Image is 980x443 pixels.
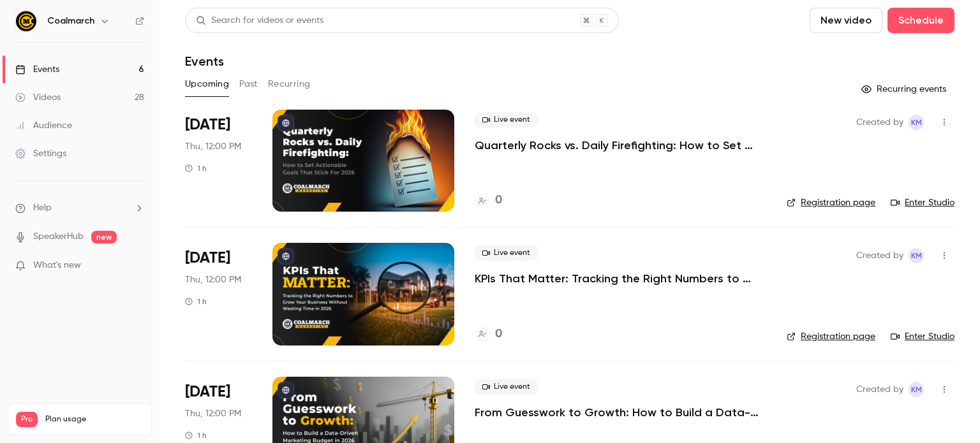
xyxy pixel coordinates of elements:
[787,330,875,343] a: Registration page
[45,414,144,425] span: Plan usage
[185,382,230,402] span: [DATE]
[185,74,229,94] button: Upcoming
[16,412,38,427] span: Pro
[33,259,81,272] span: What's new
[911,115,922,130] span: KM
[47,15,94,27] h6: Coalmarch
[911,382,922,397] span: KM
[185,54,224,69] h1: Events
[475,271,766,286] a: KPIs That Matter: Tracking the Right Numbers to Grow Your Business Without Wasting Time in [DATE]
[495,192,502,209] h4: 0
[891,330,954,343] a: Enter Studio
[475,192,502,209] a: 0
[185,248,230,268] span: [DATE]
[475,326,502,343] a: 0
[239,74,258,94] button: Past
[268,74,311,94] button: Recurring
[185,296,207,307] div: 1 h
[15,201,144,215] li: help-dropdown-opener
[15,91,61,104] div: Videos
[33,230,84,243] a: SpeakerHub
[475,112,538,127] span: Live event
[909,382,924,397] span: Katie McCaskill
[185,163,207,173] div: 1 h
[495,326,502,343] h4: 0
[129,260,144,272] iframe: Noticeable Trigger
[856,115,903,130] span: Created by
[185,140,241,153] span: Thu, 12:00 PM
[475,245,538,261] span: Live event
[909,115,924,130] span: Katie McCaskill
[909,248,924,263] span: Katie McCaskill
[16,11,36,31] img: Coalmarch
[15,63,59,76] div: Events
[185,273,241,286] span: Thu, 12:00 PM
[856,79,954,99] button: Recurring events
[891,196,954,209] a: Enter Studio
[911,248,922,263] span: KM
[810,8,882,33] button: New video
[475,138,766,153] a: Quarterly Rocks vs. Daily Firefighting: How to Set Actionable Goals That Stick For 2026
[15,119,72,132] div: Audience
[185,407,241,420] span: Thu, 12:00 PM
[475,405,766,420] a: From Guesswork to Growth: How to Build a Data-Driven Marketing Budget in [DATE]
[185,110,252,212] div: Sep 18 Thu, 12:00 PM (America/New York)
[185,430,207,440] div: 1 h
[185,115,230,135] span: [DATE]
[185,243,252,345] div: Oct 2 Thu, 12:00 PM (America/New York)
[15,147,66,160] div: Settings
[856,382,903,397] span: Created by
[787,196,875,209] a: Registration page
[91,231,117,243] span: new
[196,14,323,27] div: Search for videos or events
[33,201,52,215] span: Help
[887,8,954,33] button: Schedule
[856,248,903,263] span: Created by
[475,379,538,395] span: Live event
